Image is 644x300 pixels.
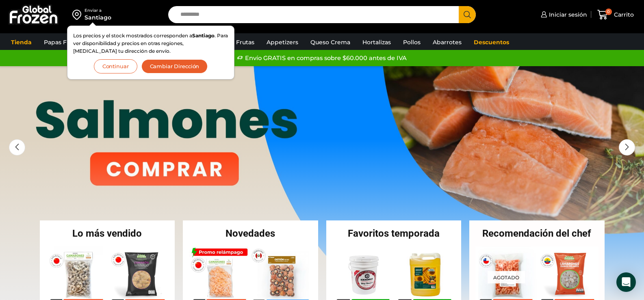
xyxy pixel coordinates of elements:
h2: Novedades [183,229,318,238]
a: Queso Crema [306,35,354,50]
img: address-field-icon.svg [72,8,85,22]
a: Abarrotes [429,35,466,50]
p: Agotado [488,271,525,283]
a: Descuentos [470,35,513,50]
button: Continuar [94,59,137,73]
a: Tienda [7,35,36,50]
p: Los precios y el stock mostrados corresponden a . Para ver disponibilidad y precios en otras regi... [73,32,228,55]
a: 0 Carrito [595,5,636,24]
h2: Recomendación del chef [469,229,605,238]
div: Open Intercom Messenger [616,272,636,292]
a: Appetizers [262,35,302,50]
div: Enviar a [85,8,111,13]
h2: Favoritos temporada [326,229,462,238]
a: Papas Fritas [40,35,83,50]
a: Pollos [399,35,425,50]
button: Cambiar Dirección [141,59,208,73]
span: Iniciar sesión [547,11,587,19]
span: 0 [605,9,612,15]
a: Iniciar sesión [539,6,587,23]
button: Search button [459,6,476,23]
a: Hortalizas [358,35,395,50]
div: Previous slide [9,139,25,155]
div: Next slide [619,139,635,155]
div: Santiago [85,13,111,22]
strong: Santiago [192,32,215,39]
h2: Lo más vendido [40,229,175,238]
span: Carrito [612,11,634,19]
